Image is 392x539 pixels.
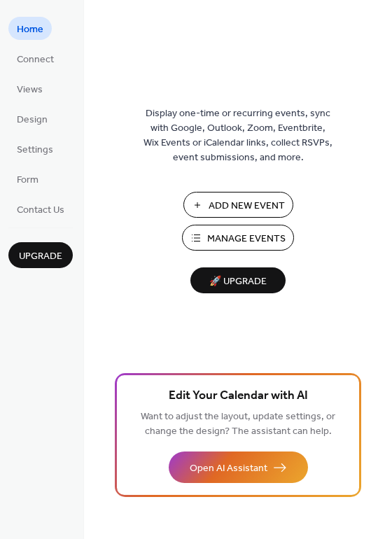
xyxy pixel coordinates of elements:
[207,232,286,246] span: Manage Events
[190,267,286,293] button: 🚀 Upgrade
[8,17,52,40] a: Home
[209,199,285,213] span: Add New Event
[8,197,73,220] a: Contact Us
[17,143,53,157] span: Settings
[169,451,308,483] button: Open AI Assistant
[8,167,47,190] a: Form
[17,113,48,127] span: Design
[17,203,64,218] span: Contact Us
[8,242,73,268] button: Upgrade
[8,47,62,70] a: Connect
[199,272,277,291] span: 🚀 Upgrade
[17,22,43,37] span: Home
[8,77,51,100] a: Views
[190,461,267,476] span: Open AI Assistant
[8,107,56,130] a: Design
[169,386,308,406] span: Edit Your Calendar with AI
[183,192,293,218] button: Add New Event
[17,52,54,67] span: Connect
[8,137,62,160] a: Settings
[141,407,335,441] span: Want to adjust the layout, update settings, or change the design? The assistant can help.
[143,106,332,165] span: Display one-time or recurring events, sync with Google, Outlook, Zoom, Eventbrite, Wix Events or ...
[17,173,38,188] span: Form
[19,249,62,264] span: Upgrade
[17,83,43,97] span: Views
[182,225,294,251] button: Manage Events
